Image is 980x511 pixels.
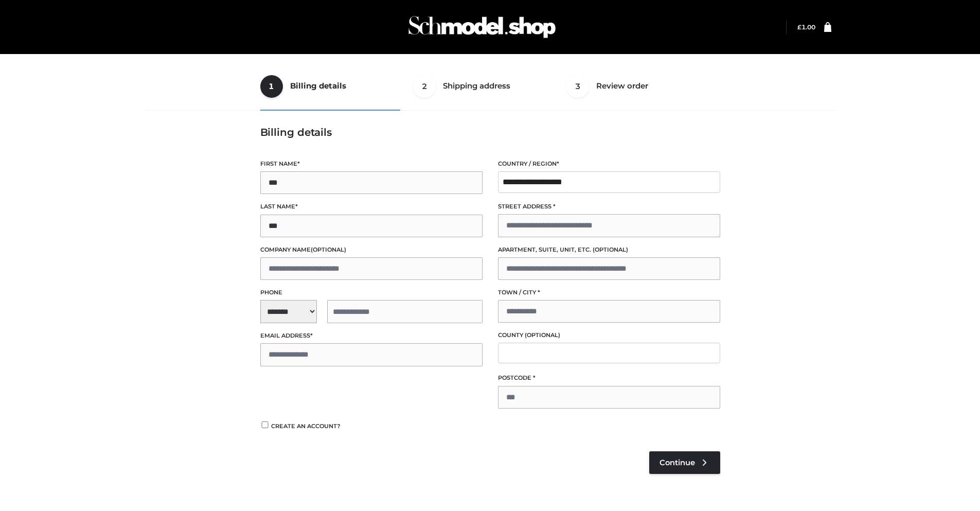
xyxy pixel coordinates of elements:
[498,373,720,383] label: Postcode
[498,245,720,255] label: Apartment, suite, unit, etc.
[260,421,270,428] input: Create an account?
[260,126,720,138] h3: Billing details
[797,23,815,31] a: £1.00
[271,422,341,430] span: Create an account?
[405,7,559,47] img: Schmodel Admin 964
[311,246,346,253] span: (optional)
[660,458,695,467] span: Continue
[498,288,720,297] label: Town / City
[260,245,483,255] label: Company name
[260,331,483,341] label: Email address
[260,159,483,169] label: First name
[260,288,483,297] label: Phone
[649,451,720,474] a: Continue
[525,331,560,339] span: (optional)
[593,246,628,253] span: (optional)
[797,23,801,31] span: £
[797,23,815,31] bdi: 1.00
[498,202,720,212] label: Street address
[498,159,720,169] label: Country / Region
[498,330,720,340] label: County
[260,202,483,212] label: Last name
